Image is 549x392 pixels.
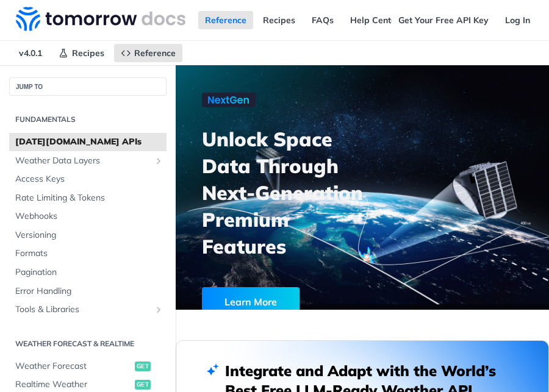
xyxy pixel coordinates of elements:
a: Recipes [52,44,111,62]
button: Show subpages for Weather Data Layers [154,156,163,166]
a: Log In [498,11,537,29]
a: Webhooks [9,207,167,226]
span: get [135,362,151,371]
span: Weather Forecast [15,360,132,372]
a: Error Handling [9,282,167,301]
a: Learn More [202,287,341,316]
span: Weather Data Layers [15,155,151,167]
span: Tools & Libraries [15,304,151,316]
span: Recipes [72,48,104,59]
a: Reference [198,11,253,29]
span: Rate Limiting & Tokens [15,192,163,204]
span: Realtime Weather [15,379,132,391]
img: NextGen [202,93,256,107]
a: Rate Limiting & Tokens [9,189,167,207]
span: Formats [15,248,163,260]
a: Weather Data LayersShow subpages for Weather Data Layers [9,152,167,170]
a: FAQs [305,11,340,29]
span: [DATE][DOMAIN_NAME] APIs [15,136,163,148]
h2: Fundamentals [9,114,167,125]
a: [DATE][DOMAIN_NAME] APIs [9,133,167,151]
span: Pagination [15,266,163,279]
a: Versioning [9,226,167,244]
span: Error Handling [15,285,163,298]
span: Reference [134,48,176,59]
div: Learn More [202,287,300,316]
a: Help Center [343,11,406,29]
h2: Weather Forecast & realtime [9,338,167,349]
a: Pagination [9,263,167,282]
button: Show subpages for Tools & Libraries [154,305,163,315]
button: JUMP TO [9,77,167,96]
span: get [135,380,151,390]
a: Recipes [256,11,302,29]
span: Access Keys [15,173,163,185]
h3: Unlock Space Data Through Next-Generation Premium Features [202,126,376,260]
a: Get Your Free API Key [392,11,495,29]
span: Versioning [15,229,163,241]
span: v4.0.1 [12,44,49,62]
img: Tomorrow.io Weather API Docs [16,7,185,31]
a: Formats [9,244,167,263]
a: Reference [114,44,182,62]
a: Tools & LibrariesShow subpages for Tools & Libraries [9,301,167,319]
span: Webhooks [15,210,163,223]
a: Weather Forecastget [9,357,167,376]
a: Access Keys [9,170,167,188]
